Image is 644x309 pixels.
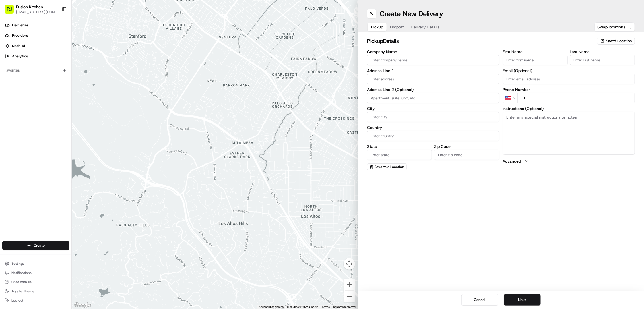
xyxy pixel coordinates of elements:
button: Settings [2,260,69,268]
button: Start new chat [98,57,104,64]
label: City [367,107,499,111]
div: Start new chat [26,55,94,61]
label: Address Line 2 (Optional) [367,88,499,92]
button: Save this Location [367,163,407,170]
label: First Name [503,50,568,54]
input: Enter email address [503,74,635,84]
img: Joana Marie Avellanoza [6,99,15,109]
input: Enter country [367,131,499,141]
span: Delivery Details [411,24,439,30]
button: Toggle Theme [2,287,69,295]
span: Saved Location [606,38,632,44]
button: Create [2,241,69,250]
img: Klarizel Pensader [6,84,15,93]
button: [EMAIL_ADDRESS][DOMAIN_NAME] [16,10,57,14]
a: Terms (opens in new tab) [322,305,330,308]
label: Instructions (Optional) [503,107,635,111]
span: Map data ©2025 Google [287,305,318,308]
button: Fusion Kitchen[EMAIL_ADDRESS][DOMAIN_NAME] [2,2,59,16]
span: 1:13 PM [52,89,65,94]
button: Zoom in [344,279,355,290]
button: Zoom out [344,291,355,302]
button: Cancel [461,294,498,306]
button: See all [89,74,104,81]
span: Dropoff [390,24,404,30]
span: • [49,89,51,94]
input: Enter company name [367,55,499,65]
div: 📗 [6,129,10,134]
a: Open this area in Google Maps (opens a new window) [73,302,92,309]
label: State [367,144,432,148]
span: Toggle Theme [11,289,34,293]
span: Pylon [57,143,69,147]
h1: Create New Delivery [380,9,443,18]
span: • [77,105,79,109]
label: Advanced [503,158,521,164]
span: Save this Location [375,165,404,169]
span: Notifications [11,271,32,275]
button: Swap locations [595,22,635,32]
div: 💻 [49,129,53,134]
a: Nash AI [2,41,71,51]
div: Favorites [2,66,69,75]
h2: pickup Details [367,37,593,45]
span: Providers [12,33,28,38]
label: Address Line 1 [367,69,499,73]
span: Analytics [12,54,28,59]
span: Chat with us! [11,280,32,284]
button: Advanced [503,158,635,164]
a: 📗Knowledge Base [3,126,46,137]
img: Google [73,302,92,309]
span: Create [34,243,45,248]
input: Clear [15,37,95,43]
img: Nash [6,6,17,18]
span: Knowledge Base [11,129,44,134]
a: Providers [2,31,71,40]
img: 1724597045416-56b7ee45-8013-43a0-a6f9-03cb97ddad50 [12,55,22,65]
a: Report a map error [333,305,356,308]
input: Enter state [367,150,432,160]
span: Log out [11,298,23,303]
span: Nash AI [12,43,25,49]
label: Last Name [570,50,635,54]
div: Past conversations [6,75,38,80]
input: Enter address [367,74,499,84]
button: Notifications [2,269,69,277]
span: API Documentation [54,129,92,134]
input: Enter city [367,112,499,122]
label: Email (Optional) [503,69,635,73]
button: Log out [2,296,69,304]
input: Enter zip code [434,150,499,160]
img: 1736555255976-a54dd68f-1ca7-489b-9aae-adbdc363a1c4 [11,105,16,110]
span: Swap locations [597,24,625,30]
input: Enter last name [570,55,635,65]
img: 1736555255976-a54dd68f-1ca7-489b-9aae-adbdc363a1c4 [11,90,16,94]
button: Map camera controls [344,258,355,270]
a: Powered byPylon [40,142,69,147]
label: Zip Code [434,144,499,148]
div: We're available if you need us! [26,61,79,65]
input: Enter phone number [517,93,635,103]
a: 💻API Documentation [46,126,94,137]
label: Company Name [367,50,499,54]
button: Next [504,294,541,306]
a: Deliveries [2,21,71,30]
button: Chat with us! [2,278,69,286]
label: Country [367,125,499,130]
span: Klarizel Pensader [18,89,47,94]
button: Saved Location [597,37,635,45]
label: Phone Number [503,88,635,92]
button: Keyboard shortcuts [259,305,284,309]
span: Pickup [371,24,383,30]
a: Analytics [2,52,71,61]
img: 1736555255976-a54dd68f-1ca7-489b-9aae-adbdc363a1c4 [6,55,16,65]
span: Settings [11,261,24,266]
span: [PERSON_NAME] [PERSON_NAME] [18,105,76,109]
input: Enter first name [503,55,568,65]
span: [DATE] [80,105,92,109]
span: Deliveries [12,23,28,28]
button: Fusion Kitchen [16,4,43,10]
input: Apartment, suite, unit, etc. [367,93,499,103]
